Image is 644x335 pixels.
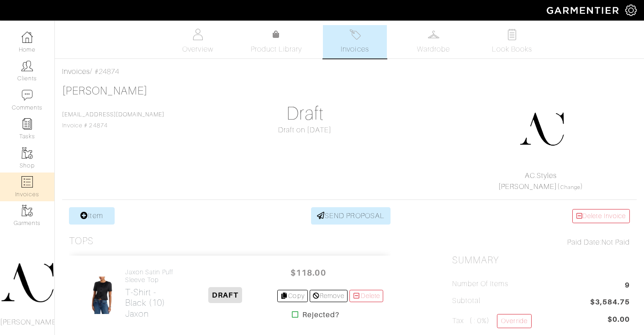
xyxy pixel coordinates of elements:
h5: Tax ( : 0%) [452,314,532,328]
span: $118.00 [281,263,336,283]
img: clients-icon-6bae9207a08558b7cb47a8932f037763ab4055f8c8b6bfacd5dc20c3e0201464.png [21,60,33,72]
img: orders-icon-0abe47150d42831381b5fb84f609e132dff9fe21cb692f30cb5eec754e2cba89.png [21,176,33,188]
img: todo-9ac3debb85659649dc8f770b8b6100bb5dab4b48dedcbae339e5042a72dfd3cc.svg [507,29,518,40]
span: $3,584.75 [590,297,630,309]
div: ( ) [456,170,626,192]
a: Item [69,207,115,225]
div: / #24874 [62,66,637,77]
a: Copy [277,290,308,302]
img: gear-icon-white-bd11855cb880d31180b6d7d6211b90ccbf57a29d726f0c71d8c61bd08dd39cc2.png [625,5,637,16]
img: garmentier-logo-header-white-b43fb05a5012e4ada735d5af1a66efaba907eab6374d6393d1fbf88cb4ef424d.png [542,2,625,18]
h2: Summary [452,255,630,266]
a: Jaxon Satin Puff Sleeve Top T-Shirt - Black (10)Jaxon [125,268,174,319]
span: Wardrobe [417,44,450,55]
a: Invoices [323,25,387,58]
a: Product Library [244,29,308,55]
span: Paid Date: [567,238,602,246]
span: Invoices [341,44,369,55]
h2: T-Shirt - Black (10) Jaxon [125,287,174,319]
span: Product Library [251,44,302,55]
h5: Number of Items [452,280,509,288]
a: AC.Styles [525,172,557,180]
h1: Draft [216,103,394,125]
img: p1p0ffu5cb2acjoigpx7pahy4j98 [87,276,118,314]
img: comment-icon-a0a6a9ef722e966f86d9cbdc48e553b5cf19dbc54f86b18d962a5391bc8f6eb6.png [21,89,33,101]
h5: Subtotal [452,297,480,305]
span: Invoice # 24874 [62,111,164,129]
img: garments-icon-b7da505a4dc4fd61783c78ac3ca0ef83fa9d6f193b1c9dc38574b1d14d53ca28.png [21,205,33,216]
a: [EMAIL_ADDRESS][DOMAIN_NAME] [62,111,164,118]
h4: Jaxon Satin Puff Sleeve Top [125,268,174,284]
a: Change [560,184,581,190]
img: garments-icon-b7da505a4dc4fd61783c78ac3ca0ef83fa9d6f193b1c9dc38574b1d14d53ca28.png [21,147,33,159]
div: Draft on [DATE] [216,125,394,136]
strong: Rejected? [302,309,339,320]
img: wardrobe-487a4870c1b7c33e795ec22d11cfc2ed9d08956e64fb3008fe2437562e282088.svg [428,29,439,40]
a: Look Books [480,25,544,58]
img: basicinfo-40fd8af6dae0f16599ec9e87c0ef1c0a1fdea2edbe929e3d69a839185d80c458.svg [192,29,204,40]
span: Look Books [492,44,533,55]
h3: Tops [69,236,94,247]
a: Remove [310,290,348,302]
a: [PERSON_NAME] [498,183,558,191]
a: SEND PROPOSAL [311,207,391,225]
a: Overview [166,25,230,58]
img: reminder-icon-8004d30b9f0a5d33ae49ab947aed9ed385cf756f9e5892f1edd6e32f2345188e.png [21,118,33,130]
a: [PERSON_NAME] [62,85,148,97]
a: Delete [349,290,383,302]
span: $0.00 [607,314,630,325]
span: Overview [182,44,213,55]
span: 9 [625,280,630,292]
a: Wardrobe [401,25,465,58]
img: 1750451417276.png [519,106,565,152]
span: DRAFT [208,287,242,303]
a: Delete Invoice [572,209,630,223]
img: dashboard-icon-dbcd8f5a0b271acd01030246c82b418ddd0df26cd7fceb0bd07c9910d44c42f6.png [21,31,33,43]
a: Invoices [62,68,90,76]
a: Override [497,314,531,328]
div: Not Paid [452,237,630,248]
img: orders-27d20c2124de7fd6de4e0e44c1d41de31381a507db9b33961299e4e07d508b8c.svg [349,29,361,40]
